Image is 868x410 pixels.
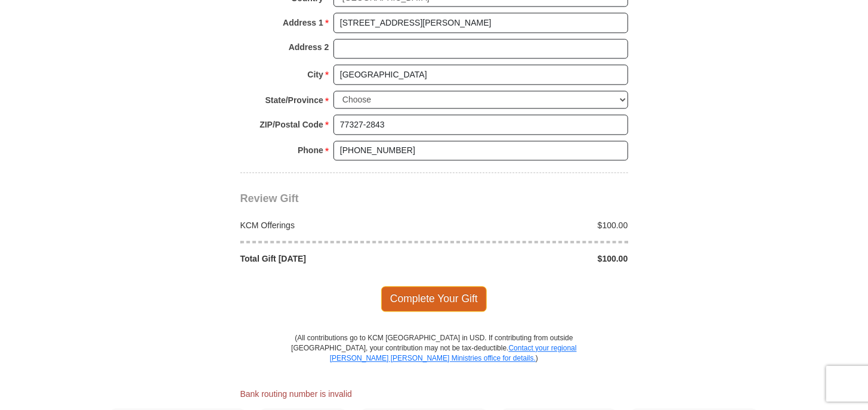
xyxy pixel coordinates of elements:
[291,333,577,385] p: (All contributions go to KCM [GEOGRAPHIC_DATA] in USD. If contributing from outside [GEOGRAPHIC_D...
[434,219,635,231] div: $100.00
[283,14,323,31] strong: Address 1
[234,219,434,231] div: KCM Offerings
[307,66,323,83] strong: City
[298,142,323,159] strong: Phone
[289,39,329,55] strong: Address 2
[260,116,323,133] strong: ZIP/Postal Code
[240,192,299,204] span: Review Gift
[381,286,487,311] span: Complete Your Gift
[240,388,628,400] li: Bank routing number is invalid
[434,253,635,265] div: $100.00
[234,253,434,265] div: Total Gift [DATE]
[265,92,323,108] strong: State/Province
[330,344,577,362] a: Contact your regional [PERSON_NAME] [PERSON_NAME] Ministries office for details.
